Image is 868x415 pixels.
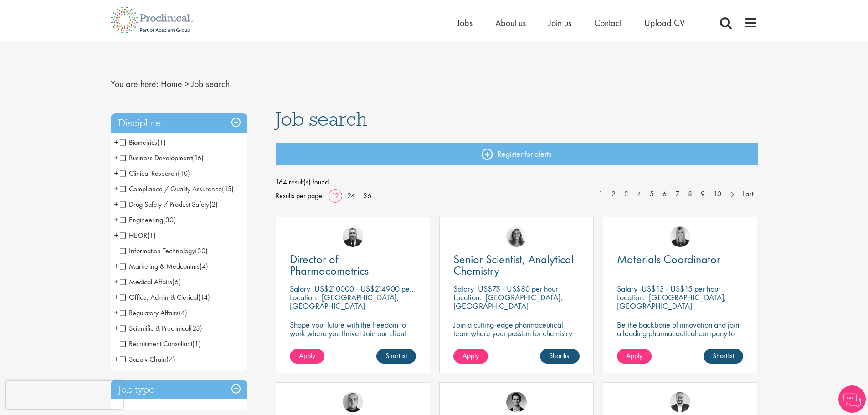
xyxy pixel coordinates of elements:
[114,228,118,242] span: +
[838,385,866,413] img: Chatbot
[495,17,526,29] a: About us
[617,254,743,265] a: Materials Coordinator
[453,251,574,278] span: Senior Scientist, Analytical Chemistry
[462,351,479,360] span: Apply
[607,189,620,200] a: 2
[314,283,434,294] p: US$210000 - US$214900 per annum
[617,292,726,311] p: [GEOGRAPHIC_DATA], [GEOGRAPHIC_DATA]
[120,153,192,163] span: Business Development
[120,308,179,318] span: Regulatory Affairs
[120,169,178,178] span: Clinical Research
[276,189,322,203] span: Results per page
[683,189,697,200] a: 8
[594,17,621,29] span: Contact
[191,78,230,90] span: Job search
[120,184,234,194] span: Compliance / Quality Assurance
[120,339,201,348] span: Recruitment Consultant
[114,321,118,335] span: +
[617,349,652,364] a: Apply
[120,184,222,194] span: Compliance / Quality Assurance
[195,246,208,256] span: (30)
[290,320,416,355] p: Shape your future with the freedom to work where you thrive! Join our client with this Director p...
[209,200,218,209] span: (2)
[343,226,363,247] img: Jakub Hanas
[120,215,163,225] span: Engineering
[114,275,118,288] span: +
[120,246,195,256] span: Information Technology
[161,78,182,90] a: breadcrumb link
[617,320,743,355] p: Be the backbone of innovation and join a leading pharmaceutical company to help keep life-changin...
[178,169,190,178] span: (10)
[549,17,571,29] a: Join us
[506,392,527,412] img: Max Slevogt
[540,349,580,364] a: Shortlist
[376,349,416,364] a: Shortlist
[457,17,473,29] a: Jobs
[120,292,210,302] span: Office, Admin & Clerical
[343,392,363,412] img: Harry Budge
[696,189,709,200] a: 9
[290,292,318,302] span: Location:
[166,354,175,364] span: (7)
[344,191,358,200] a: 24
[290,283,310,294] span: Salary
[222,184,234,194] span: (15)
[645,189,658,200] a: 5
[670,226,690,247] img: Janelle Jones
[453,283,474,294] span: Salary
[172,277,181,287] span: (6)
[120,261,208,271] span: Marketing & Medcomms
[658,189,671,200] a: 6
[114,213,118,226] span: +
[192,339,201,348] span: (1)
[120,261,200,271] span: Marketing & Medcomms
[120,200,218,209] span: Drug Safety / Product Safety
[120,277,181,287] span: Medical Affairs
[120,169,190,178] span: Clinical Research
[120,323,202,333] span: Scientific & Preclinical
[114,135,118,149] span: +
[120,231,147,240] span: HEOR
[290,254,416,277] a: Director of Pharmacometrics
[120,153,204,163] span: Business Development
[290,251,369,278] span: Director of Pharmacometrics
[198,292,210,302] span: (14)
[617,283,637,294] span: Salary
[506,226,527,247] a: Jackie Cerchio
[114,352,118,366] span: +
[632,189,646,200] a: 4
[453,292,563,311] p: [GEOGRAPHIC_DATA], [GEOGRAPHIC_DATA]
[120,339,192,348] span: Recruitment Consultant
[120,277,172,287] span: Medical Affairs
[644,17,685,29] a: Upload CV
[163,215,176,225] span: (30)
[114,166,118,180] span: +
[120,231,156,240] span: HEOR
[617,251,720,267] span: Materials Coordinator
[290,292,399,311] p: [GEOGRAPHIC_DATA], [GEOGRAPHIC_DATA]
[114,151,118,164] span: +
[120,215,176,225] span: Engineering
[120,323,190,333] span: Scientific & Preclinical
[453,292,481,302] span: Location:
[120,308,187,318] span: Regulatory Affairs
[192,153,204,163] span: (16)
[120,200,209,209] span: Drug Safety / Product Safety
[671,189,684,200] a: 7
[120,354,175,364] span: Supply Chain
[111,78,159,90] span: You are here:
[114,197,118,211] span: +
[111,113,247,133] h3: Discipline
[120,246,208,256] span: Information Technology
[670,392,690,412] img: Aitor Melia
